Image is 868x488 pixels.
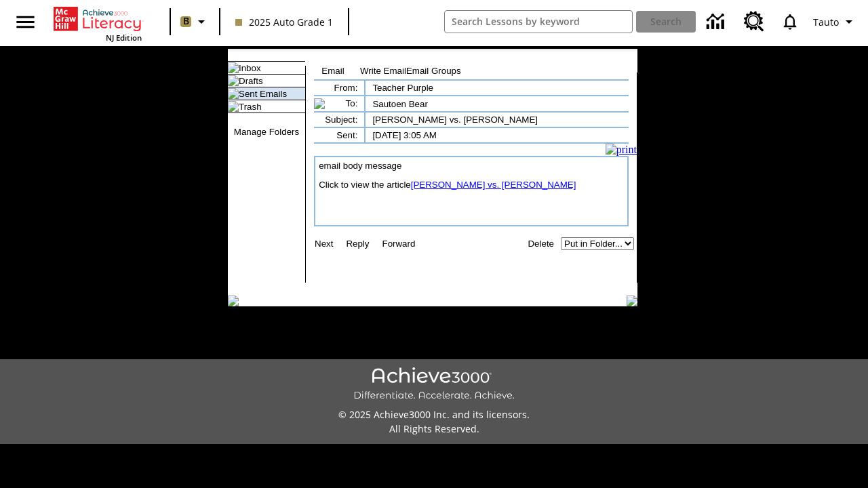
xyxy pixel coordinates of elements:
a: Manage Folders [234,127,299,137]
a: Email Groups [406,66,461,76]
td: [PERSON_NAME] vs. [PERSON_NAME] [372,115,628,125]
img: to_icon.gif [314,98,325,109]
a: Next [315,239,333,249]
a: Notifications [772,4,808,39]
td: [DATE] 3:05 AM [372,130,628,140]
a: Trash [239,102,262,112]
img: folder_icon.gif [228,62,239,73]
td: email body message [317,159,626,201]
div: Home [54,4,142,43]
span: Tauto [813,15,839,29]
a: Inbox [239,63,261,73]
td: Subject: [325,115,357,125]
a: Write Email [360,66,406,76]
img: table_footer_left.gif [228,296,239,306]
a: Reply [346,239,369,249]
img: folder_icon_pick.gif [228,88,239,99]
a: Email [321,66,344,76]
span: 2025 Auto Grade 1 [235,15,333,29]
font: Click to view the article [319,180,576,190]
span: B [183,13,189,30]
a: Data Center [698,3,736,41]
td: Teacher Purple [372,83,628,93]
a: Forward [382,239,415,249]
img: print [606,144,637,156]
img: black_spacer.gif [305,283,637,283]
a: Drafts [239,76,263,86]
a: Delete [528,239,554,249]
td: From: [325,83,357,93]
img: table_footer_right.gif [627,296,637,306]
a: [PERSON_NAME] vs. [PERSON_NAME] [411,180,576,190]
button: Boost Class color is light brown. Change class color [175,9,215,34]
img: folder_icon.gif [228,75,239,86]
a: Sent Emails [239,89,287,99]
td: Sent: [325,130,357,140]
input: search field [445,11,632,33]
td: To: [325,98,357,109]
a: Resource Center, Will open in new tab [736,3,772,40]
td: Sautoen Bear [372,98,628,109]
button: Open side menu [5,2,45,42]
img: Achieve3000 Differentiate Accelerate Achieve [353,367,515,402]
span: NJ Edition [106,33,142,43]
button: Profile/Settings [808,9,863,34]
img: folder_icon.gif [228,101,239,112]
